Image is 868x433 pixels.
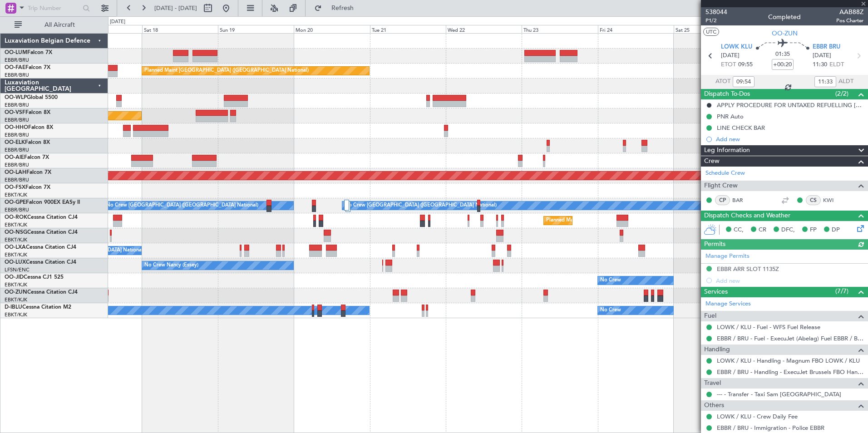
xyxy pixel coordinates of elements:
a: OO-LXACessna Citation CJ4 [5,245,76,250]
span: Pos Charter [836,17,863,25]
div: Add new [716,135,863,143]
div: CS [806,195,821,205]
span: CR [759,226,766,235]
div: Completed [768,12,801,22]
span: P1/2 [705,17,727,25]
a: OO-FAEFalcon 7X [5,65,50,70]
a: OO-LUXCessna Citation CJ4 [5,260,76,265]
span: Leg Information [704,145,750,156]
span: Flight Crew [704,181,738,191]
div: PNR Auto [717,113,744,120]
a: EBBR / BRU - Handling - ExecuJet Brussels FBO Handling Abelag [717,368,863,376]
span: [DATE] [721,51,740,60]
a: OO-LUMFalcon 7X [5,50,52,55]
span: (2/2) [835,89,848,98]
span: Dispatch To-Dos [704,89,750,99]
span: EBBR BRU [813,43,840,52]
a: EBKT/KJK [5,192,27,198]
span: OO-ZUN [772,29,798,38]
button: All Aircraft [10,18,99,32]
span: OO-LAH [5,170,26,175]
a: OO-VSFFalcon 8X [5,110,50,115]
span: 11:30 [813,60,827,69]
span: Services [704,287,728,297]
a: EBBR/BRU [5,207,29,213]
span: OO-ROK [5,215,27,220]
span: CC, [734,226,744,235]
div: Thu 23 [522,25,597,33]
a: LOWK / KLU - Handling - Magnum FBO LOWK / KLU [717,357,860,364]
span: OO-AIE [5,155,24,160]
span: ETOT [721,60,736,69]
div: Planned Maint [GEOGRAPHIC_DATA] ([GEOGRAPHIC_DATA] National) [144,64,309,78]
span: 01:35 [775,50,790,59]
a: EBBR/BRU [5,132,29,138]
span: FP [810,226,817,235]
span: OO-NSG [5,230,27,235]
div: LINE CHECK BAR [717,124,765,132]
span: [DATE] [813,51,831,60]
span: OO-FAE [5,65,25,70]
a: LOWK / KLU - Crew Daily Fee [717,413,798,420]
span: (7/7) [835,286,848,296]
div: Tue 21 [370,25,446,33]
a: EBKT/KJK [5,311,27,318]
a: EBKT/KJK [5,281,27,288]
div: Planned Maint Kortrijk-[GEOGRAPHIC_DATA] [546,214,652,227]
a: OO-ZUNCessna Citation CJ4 [5,290,78,295]
a: D-IBLUCessna Citation M2 [5,305,71,310]
span: OO-JID [5,275,24,280]
span: OO-LUM [5,50,27,55]
div: [DATE] [110,18,125,26]
a: EBBR/BRU [5,147,29,153]
span: OO-GPE [5,200,26,205]
a: EBKT/KJK [5,251,27,258]
span: OO-WLP [5,95,27,100]
a: EBKT/KJK [5,221,27,228]
div: No Crew [GEOGRAPHIC_DATA] ([GEOGRAPHIC_DATA] National) [345,199,497,212]
span: AAB88Z [836,7,863,17]
span: ELDT [829,60,844,69]
a: EBKT/KJK [5,296,27,303]
div: Fri 24 [598,25,674,33]
a: LFSN/ENC [5,266,30,273]
span: OO-LUX [5,260,26,265]
span: Fuel [704,311,716,321]
a: EBBR/BRU [5,72,29,79]
a: OO-GPEFalcon 900EX EASy II [5,200,80,205]
a: OO-FSXFalcon 7X [5,185,50,190]
input: Trip Number [28,1,80,15]
span: DP [832,226,840,235]
div: No Crew Nancy (Essey) [144,259,198,272]
div: CP [715,195,730,205]
button: Refresh [310,1,365,15]
span: OO-VSF [5,110,25,115]
a: EBBR/BRU [5,117,29,123]
span: OO-FSX [5,185,25,190]
a: OO-WLPGlobal 5500 [5,95,58,100]
div: No Crew [GEOGRAPHIC_DATA] ([GEOGRAPHIC_DATA] National) [106,199,258,212]
a: OO-HHOFalcon 8X [5,125,53,130]
div: Wed 22 [446,25,522,33]
span: D-IBLU [5,305,22,310]
a: EBKT/KJK [5,236,27,243]
span: Dispatch Checks and Weather [704,211,790,221]
a: OO-JIDCessna CJ1 525 [5,275,64,280]
span: OO-HHO [5,125,28,130]
a: OO-ELKFalcon 8X [5,140,50,145]
a: Schedule Crew [705,169,745,178]
a: OO-ROKCessna Citation CJ4 [5,215,78,220]
a: EBBR / BRU - Immigration - Police EBBR [717,424,824,432]
span: 09:55 [738,60,753,69]
a: LOWK / KLU - Fuel - WFS Fuel Release [717,323,820,331]
div: Sat 25 [674,25,750,33]
span: ATOT [715,77,730,86]
span: OO-ZUN [5,290,27,295]
a: EBBR/BRU [5,102,29,108]
span: [DATE] - [DATE] [154,4,197,12]
span: Refresh [324,5,362,11]
span: Handling [704,344,730,355]
div: APPLY PROCEDURE FOR UNTAXED REFUELLING [GEOGRAPHIC_DATA] [717,101,863,109]
div: Mon 20 [294,25,370,33]
a: EBBR / BRU - Fuel - ExecuJet (Abelag) Fuel EBBR / BRU [717,335,863,342]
